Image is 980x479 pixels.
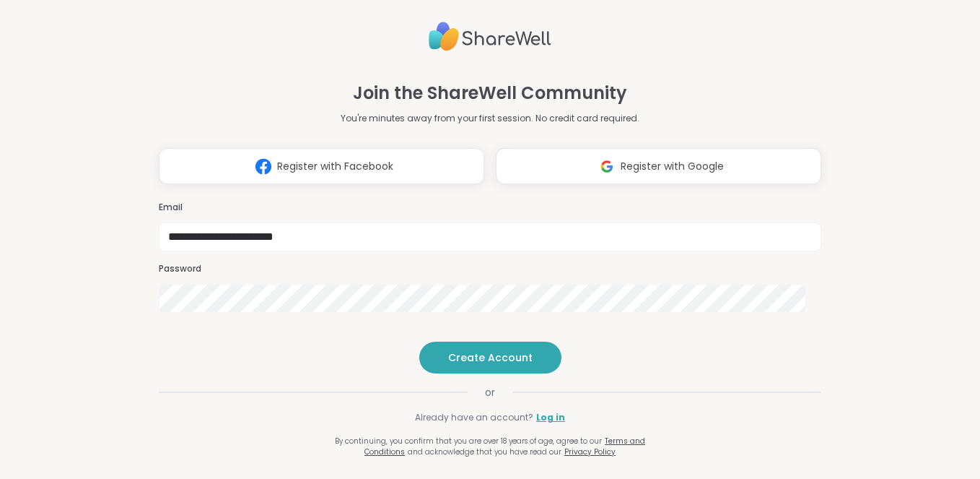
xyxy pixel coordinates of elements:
[564,446,616,457] a: Privacy Policy
[415,411,533,424] span: Already have an account?
[536,411,565,424] a: Log in
[250,153,277,180] img: ShareWell Logomark
[621,159,724,174] span: Register with Google
[353,80,627,106] h1: Join the ShareWell Community
[419,342,561,374] button: Create Account
[277,159,393,174] span: Register with Facebook
[593,153,621,180] img: ShareWell Logomark
[159,263,822,275] h3: Password
[364,436,645,457] a: Terms and Conditions
[448,350,533,365] span: Create Account
[159,148,484,184] button: Register with Facebook
[429,16,551,57] img: ShareWell Logo
[468,385,512,400] span: or
[496,148,821,184] button: Register with Google
[408,446,561,457] span: and acknowledge that you have read our
[335,436,602,446] span: By continuing, you confirm that you are over 18 years of age, agree to our
[159,202,822,214] h3: Email
[341,112,639,125] p: You're minutes away from your first session. No credit card required.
